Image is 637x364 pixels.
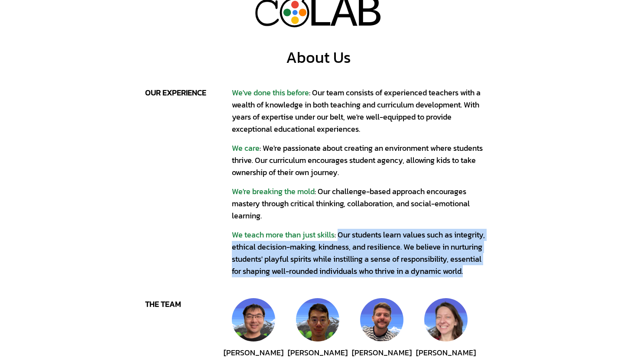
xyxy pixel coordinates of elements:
img: Kim Monk-Goldsmith [424,298,468,341]
div: : Our team consists of experienced teachers with a wealth of knowledge in both teaching and curri... [232,87,492,135]
span: We're breaking the mold [232,185,315,197]
span: We care [232,142,260,154]
span: We teach more than just skills [232,229,335,240]
img: Nigel Coens [360,298,403,341]
img: Alan Tang [296,298,339,341]
div: the team [145,298,232,310]
div: our experience [145,87,232,99]
div: : Our students learn values such as integrity, ethical decision-making, kindness, and resilience.... [232,229,492,277]
span: We've done this before [232,87,309,98]
div: : Our challenge-based approach encourages mastery through critical thinking, collaboration, and s... [232,185,492,222]
div: About Us [286,49,351,66]
img: Michael Chen [232,298,275,341]
div: : We're passionate about creating an environment where students thrive. Our curriculum encourages... [232,142,492,179]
